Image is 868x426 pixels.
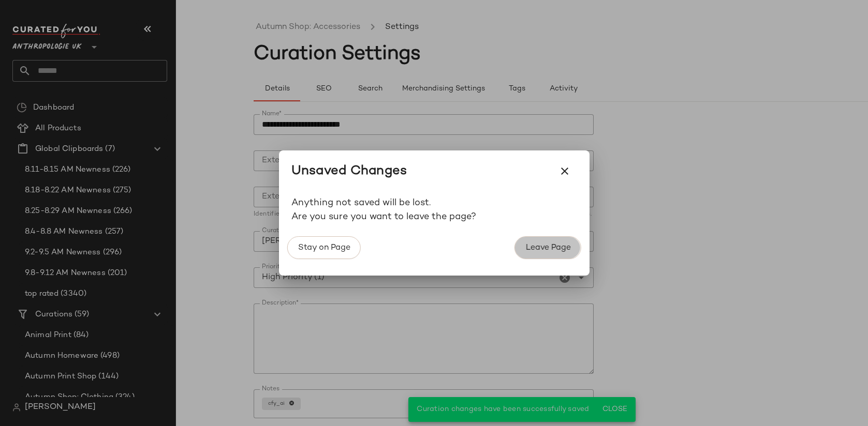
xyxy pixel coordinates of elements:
[297,243,350,253] span: Stay on Page
[291,161,407,181] div: Unsaved Changes
[287,236,360,259] button: Stay on Page
[514,236,581,259] button: Leave Page
[291,210,577,224] p: Are you sure you want to leave the page?
[525,243,570,253] span: Leave Page
[291,196,577,210] p: Anything not saved will be lost.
